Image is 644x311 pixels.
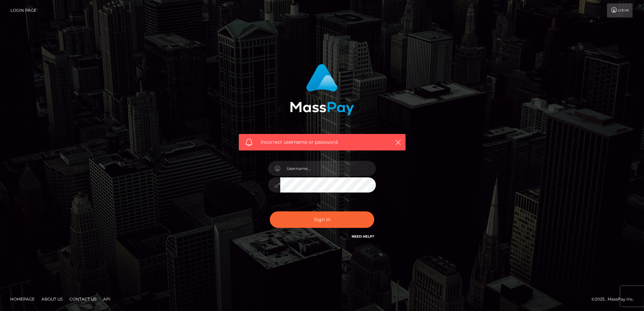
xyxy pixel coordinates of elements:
[591,296,639,303] div: © 2025 , MassPay Inc.
[290,64,354,115] img: MassPay Login
[67,294,99,304] a: Contact Us
[7,294,37,304] a: Homepage
[352,234,374,239] a: Need Help?
[10,3,36,18] a: Login Page
[607,3,633,18] a: Login
[39,294,65,304] a: About Us
[100,294,113,304] a: API
[261,139,384,146] span: Incorrect username or password.
[280,161,376,176] input: Username...
[270,211,374,228] button: Sign in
